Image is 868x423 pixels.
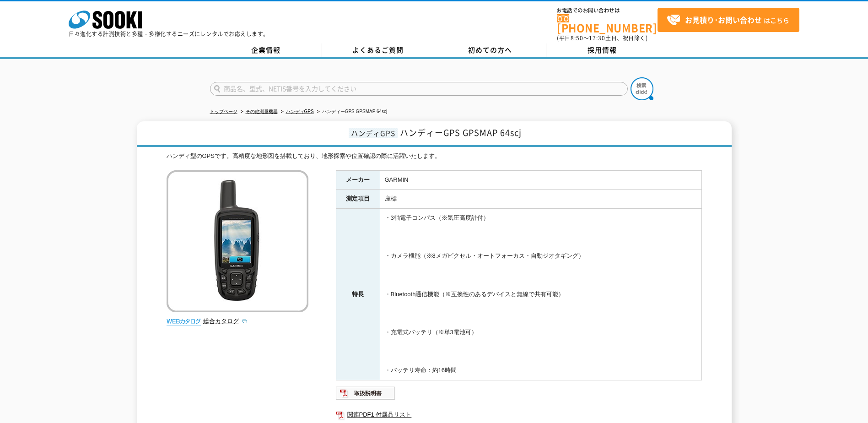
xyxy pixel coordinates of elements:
[246,109,278,114] a: その他測量機器
[336,386,396,401] img: 取扱説明書
[167,152,702,161] div: ハンディ型のGPSです。高精度な地形図を搭載しており、地形探索や位置確認の際に活躍いたします。
[336,209,380,380] th: 特長
[336,170,380,190] th: メーカー
[167,170,308,312] img: ハンディーGPS GPSMAP 64scj
[589,34,605,42] span: 17:30
[380,170,701,190] td: GARMIN
[349,128,398,138] span: ハンディGPS
[468,45,512,55] span: 初めての方へ
[667,13,789,27] span: はこちら
[286,109,314,114] a: ハンディGPS
[557,34,647,42] span: (平日 ～ 土日、祝日除く)
[210,82,628,96] input: 商品名、型式、NETIS番号を入力してください
[336,409,702,421] a: 関連PDF1 付属品リスト
[546,43,658,57] a: 採用情報
[658,8,799,32] a: お見積り･お問い合わせはこちら
[557,14,658,33] a: [PHONE_NUMBER]
[210,109,237,114] a: トップページ
[69,31,269,37] p: 日々進化する計測技術と多種・多様化するニーズにレンタルでお応えします。
[322,43,434,57] a: よくあるご質問
[315,107,388,117] li: ハンディーGPS GPSMAP 64scj
[380,190,701,209] td: 座標
[400,126,522,139] span: ハンディーGPS GPSMAP 64scj
[380,209,701,380] td: ・3軸電子コンパス（※気圧高度計付） ・カメラ機能（※8メガピクセル・オートフォーカス・自動ジオタギング） ・Bluetooth通信機能（※互換性のあるデバイスと無線で共有可能） ・充電式バッテ...
[167,317,201,326] img: webカタログ
[336,190,380,209] th: 測定項目
[434,43,546,57] a: 初めての方へ
[203,318,248,325] a: 総合カタログ
[571,34,583,42] span: 8:50
[631,77,653,100] img: btn_search.png
[557,8,658,13] span: お電話でのお問い合わせは
[210,43,322,57] a: 企業情報
[685,14,762,25] strong: お見積り･お問い合わせ
[336,392,396,399] a: 取扱説明書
